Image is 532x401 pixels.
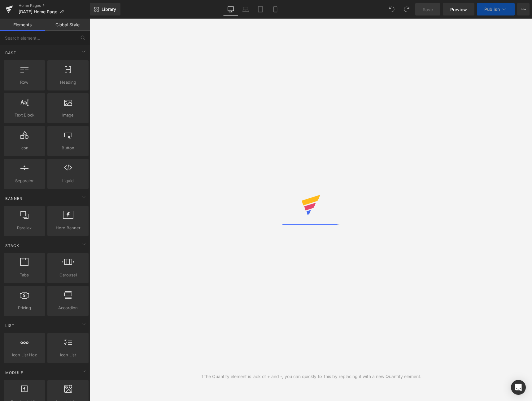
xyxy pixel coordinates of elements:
span: Preview [450,6,467,13]
a: Home Pages [19,3,90,8]
a: New Library [90,3,120,15]
span: Icon List Hoz [6,352,43,358]
span: Liquid [49,178,87,184]
span: Carousel [49,272,87,278]
span: Pricing [6,305,43,311]
a: Tablet [253,3,268,15]
button: Redo [400,3,413,15]
span: List [5,323,15,328]
span: Banner [5,196,23,201]
span: Save [423,6,433,13]
span: Stack [5,243,20,249]
span: Heading [49,79,87,86]
div: Open Intercom Messenger [511,380,526,395]
span: [DATE] Home Page [19,9,57,14]
span: Icon List [49,352,87,358]
span: Parallax [6,225,43,231]
span: Library [102,7,116,12]
div: If the Quantity element is lack of + and -, you can quickly fix this by replacing it with a new Q... [200,373,421,380]
a: Desktop [223,3,238,15]
span: Module [5,370,24,376]
span: Hero Banner [49,225,87,231]
a: Global Style [45,19,90,31]
span: Row [6,79,43,86]
span: Image [49,112,87,118]
button: Publish [477,3,515,15]
a: Laptop [238,3,253,15]
span: Tabs [6,272,43,278]
span: Separator [6,178,43,184]
button: More [517,3,530,15]
a: Preview [443,3,474,15]
span: Text Block [6,112,43,118]
span: Base [5,50,17,56]
button: Undo [386,3,398,15]
span: Accordion [49,305,87,311]
a: Mobile [268,3,283,15]
span: Icon [6,145,43,151]
span: Publish [484,7,500,12]
span: Button [49,145,87,151]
